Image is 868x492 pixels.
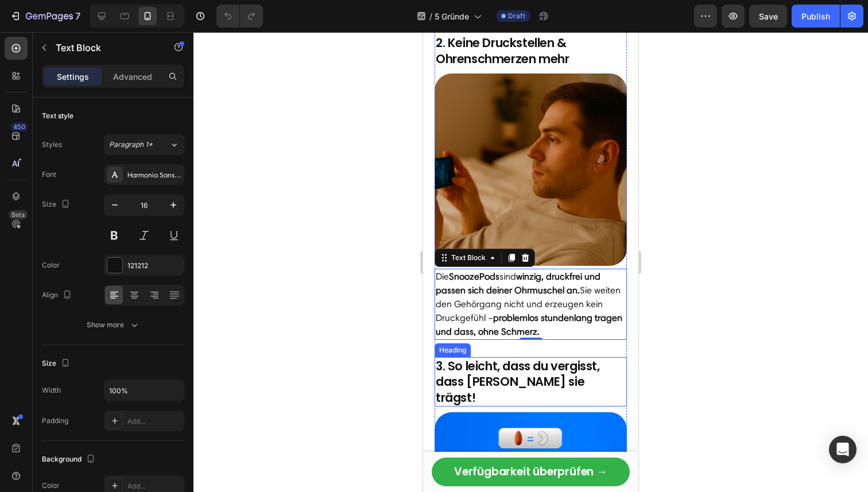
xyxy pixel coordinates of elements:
[87,319,140,331] div: Show more
[42,416,68,426] div: Padding
[42,452,98,467] div: Background
[127,170,181,180] div: Harmonia Sans W01 Regular
[508,11,525,21] span: Draft
[109,140,153,150] span: Paragraph 1*
[56,41,153,55] p: Text Block
[759,11,778,21] span: Save
[75,9,80,23] p: 7
[42,481,60,491] div: Color
[42,197,72,212] div: Size
[127,481,181,491] div: Add...
[113,71,152,83] p: Advanced
[127,416,181,427] div: Add...
[435,10,469,22] span: 5 Gründe
[9,425,207,454] a: Verfügbarkeit überprüfen →
[42,111,73,121] div: Text style
[801,10,830,22] div: Publish
[42,169,56,180] div: Font
[42,356,72,371] div: Size
[216,5,263,28] div: Undo/Redo
[829,436,857,463] div: Open Intercom Messenger
[429,10,432,22] span: /
[42,260,60,270] div: Color
[31,432,184,447] strong: Verfügbarkeit überprüfen →
[42,385,61,396] div: Width
[5,5,86,28] button: 7
[42,140,62,150] div: Styles
[423,32,638,492] iframe: Design area
[104,380,184,401] input: Auto
[42,315,184,335] button: Show more
[57,71,89,83] p: Settings
[792,5,840,28] button: Publish
[11,122,28,131] div: 450
[104,134,184,155] button: Paragraph 1*
[9,210,28,219] div: Beta
[42,288,74,303] div: Align
[749,5,787,28] button: Save
[127,261,181,271] div: 121212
